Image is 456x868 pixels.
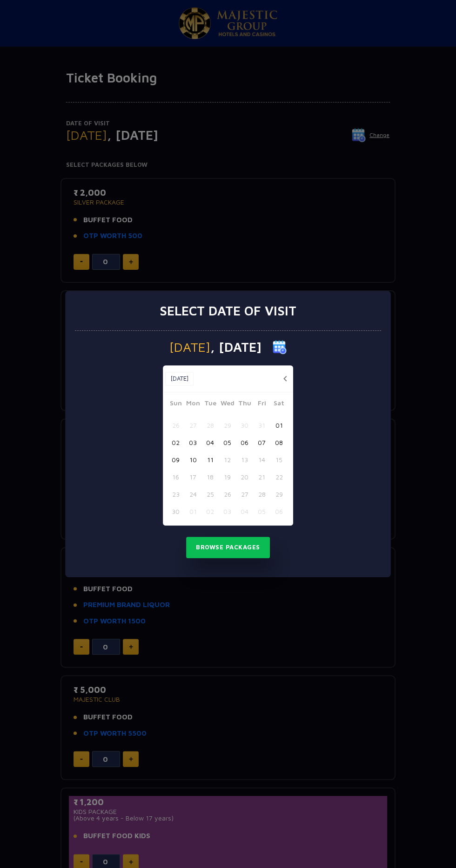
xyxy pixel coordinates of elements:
span: , [DATE] [210,341,262,354]
button: 26 [219,485,236,503]
span: Wed [219,398,236,411]
span: Mon [184,398,201,411]
button: 13 [236,451,253,468]
button: 03 [184,434,201,451]
button: 20 [236,468,253,485]
button: 22 [270,468,288,485]
span: Sun [167,398,184,411]
button: 15 [270,451,288,468]
button: 31 [253,417,270,434]
button: 10 [184,451,201,468]
button: 02 [167,434,184,451]
button: 14 [253,451,270,468]
button: 05 [253,503,270,520]
button: 05 [219,434,236,451]
button: 08 [270,434,288,451]
span: Sat [270,398,288,411]
button: 19 [219,468,236,485]
button: 28 [201,417,219,434]
button: 18 [201,468,219,485]
span: Fri [253,398,270,411]
button: 25 [201,485,219,503]
button: 07 [253,434,270,451]
button: 30 [167,503,184,520]
button: 01 [184,503,201,520]
button: 21 [253,468,270,485]
button: Browse Packages [186,537,270,558]
button: 02 [201,503,219,520]
button: 27 [236,485,253,503]
button: 11 [201,451,219,468]
button: 29 [219,417,236,434]
span: Thu [236,398,253,411]
button: 26 [167,417,184,434]
button: 09 [167,451,184,468]
button: 29 [270,485,288,503]
button: 04 [236,503,253,520]
button: 30 [236,417,253,434]
span: [DATE] [169,341,210,354]
button: 24 [184,485,201,503]
span: Tue [201,398,219,411]
button: 27 [184,417,201,434]
button: 06 [236,434,253,451]
button: 12 [219,451,236,468]
button: 01 [270,417,288,434]
button: 16 [167,468,184,485]
img: calender icon [273,340,287,354]
button: [DATE] [165,372,194,386]
button: 04 [201,434,219,451]
button: 23 [167,485,184,503]
button: 06 [270,503,288,520]
button: 03 [219,503,236,520]
button: 28 [253,485,270,503]
button: 17 [184,468,201,485]
h3: Select date of visit [160,303,296,319]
